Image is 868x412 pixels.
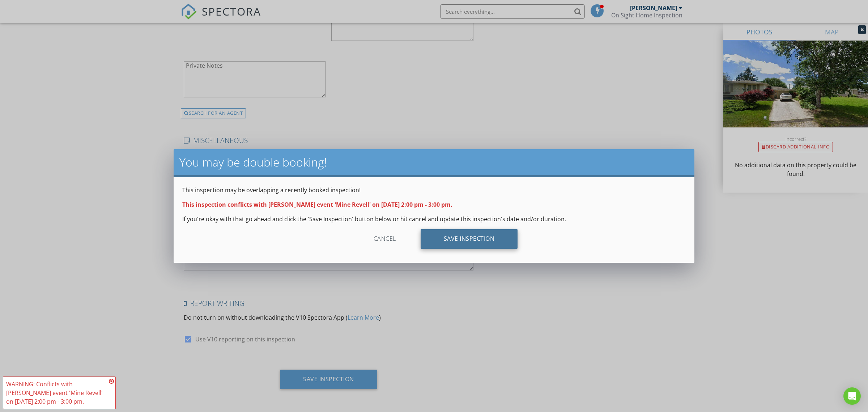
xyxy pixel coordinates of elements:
h2: You may be double booking! [179,155,689,169]
p: This inspection may be overlapping a recently booked inspection! [182,186,686,194]
strong: This inspection conflicts with [PERSON_NAME] event 'Mine Revell' on [DATE] 2:00 pm - 3:00 pm. [182,201,452,209]
div: Cancel [350,229,419,249]
div: Open Intercom Messenger [843,387,861,405]
div: Save Inspection [421,229,518,249]
p: If you're okay with that go ahead and click the 'Save Inspection' button below or hit cancel and ... [182,215,686,223]
div: WARNING: Conflicts with [PERSON_NAME] event 'Mine Revell' on [DATE] 2:00 pm - 3:00 pm. [6,380,107,406]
